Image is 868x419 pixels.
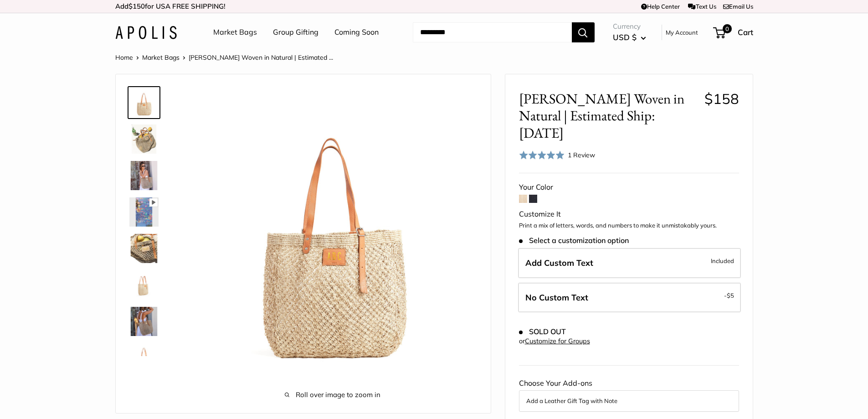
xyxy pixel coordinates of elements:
[128,123,160,155] a: Mercado Woven in Natural | Estimated Ship: Oct. 19th
[519,377,739,411] div: Choose Your Add-ons
[413,22,572,42] input: Search...
[129,307,159,336] img: Mercado Woven in Natural | Estimated Ship: Oct. 19th
[128,86,160,119] a: Mercado Woven in Natural | Estimated Ship: Oct. 19th
[714,25,753,40] a: 0 Cart
[525,292,588,303] span: No Custom Text
[128,159,160,192] a: Mercado Woven in Natural | Estimated Ship: Oct. 19th
[213,26,257,39] a: Market Bags
[115,26,177,39] img: Apolis
[519,335,590,347] div: or
[711,255,734,266] span: Included
[189,88,477,377] img: Mercado Woven in Natural | Estimated Ship: Oct. 19th
[525,337,590,345] a: Customize for Groups
[128,196,160,228] a: Mercado Woven in Natural | Estimated Ship: Oct. 19th
[189,388,477,401] span: Roll over image to zoom in
[189,53,333,62] span: [PERSON_NAME] Woven in Natural | Estimated ...
[525,258,593,268] span: Add Custom Text
[128,2,145,10] span: $150
[115,53,133,62] a: Home
[722,24,731,33] span: 0
[129,161,159,190] img: Mercado Woven in Natural | Estimated Ship: Oct. 19th
[518,283,741,313] label: Leave Blank
[613,30,646,45] button: USD $
[129,343,159,372] img: Mercado Woven in Natural | Estimated Ship: Oct. 19th
[688,3,716,10] a: Text Us
[334,26,379,39] a: Coming Soon
[519,90,698,141] span: [PERSON_NAME] Woven in Natural | Estimated Ship: [DATE]
[641,3,680,10] a: Help Center
[519,327,566,336] span: SOLD OUT
[704,90,739,108] span: $158
[129,88,159,117] img: Mercado Woven in Natural | Estimated Ship: Oct. 19th
[727,292,734,299] span: $5
[129,197,159,227] img: Mercado Woven in Natural | Estimated Ship: Oct. 19th
[738,27,753,37] span: Cart
[519,236,629,245] span: Select a customization option
[526,395,732,406] button: Add a Leather Gift Tag with Note
[723,3,753,10] a: Email Us
[128,341,160,374] a: Mercado Woven in Natural | Estimated Ship: Oct. 19th
[724,290,734,301] span: -
[666,27,698,38] a: My Account
[115,52,333,63] nav: Breadcrumb
[129,270,159,300] img: Mercado Woven in Natural | Estimated Ship: Oct. 19th
[273,26,318,39] a: Group Gifting
[142,53,180,62] a: Market Bags
[613,20,646,33] span: Currency
[519,221,739,230] p: Print a mix of letters, words, and numbers to make it unmistakably yours.
[519,207,739,221] div: Customize It
[128,305,160,338] a: Mercado Woven in Natural | Estimated Ship: Oct. 19th
[519,181,739,194] div: Your Color
[518,248,741,278] label: Add Custom Text
[128,269,160,301] a: Mercado Woven in Natural | Estimated Ship: Oct. 19th
[128,232,160,265] a: Mercado Woven in Natural | Estimated Ship: Oct. 19th
[568,151,595,159] span: 1 Review
[129,234,159,263] img: Mercado Woven in Natural | Estimated Ship: Oct. 19th
[129,124,159,154] img: Mercado Woven in Natural | Estimated Ship: Oct. 19th
[572,22,595,42] button: Search
[613,32,637,42] span: USD $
